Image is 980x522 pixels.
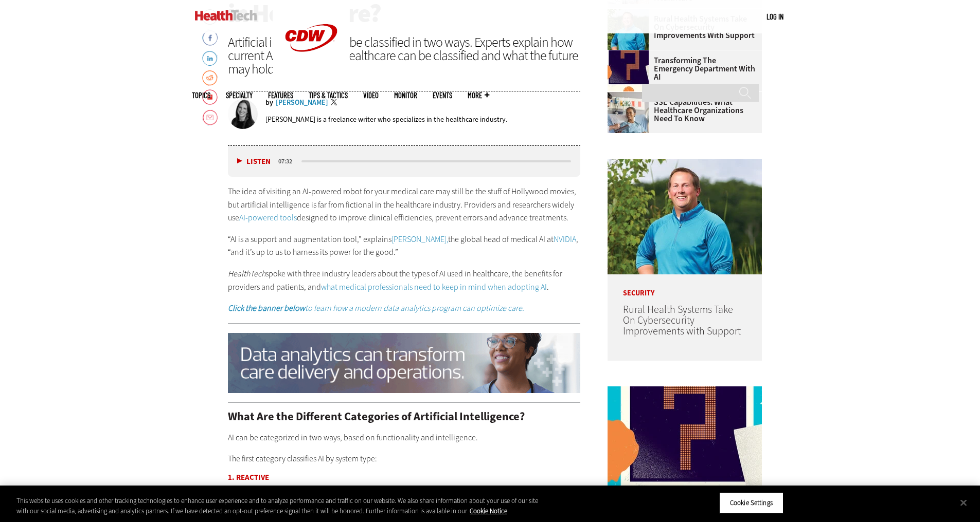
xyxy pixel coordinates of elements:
button: Listen [237,158,271,165]
em: Click the banner below [228,303,305,313]
span: More [468,91,489,99]
img: Jim Roeder [608,159,762,274]
div: User menu [767,11,783,22]
em: HealthTech [228,268,265,279]
h2: What Are the Different Categories of Artificial Intelligence? [228,411,581,422]
div: duration [277,157,300,166]
p: Security [608,274,762,297]
a: NVIDIA [554,234,576,245]
p: AI can be categorized in two ways, based on functionality and intelligence. [228,431,581,444]
button: Cookie Settings [719,492,783,514]
a: Features [268,91,293,99]
em: to learn how a modern data analytics program can optimize care. [305,303,524,313]
a: CDW [273,68,350,79]
a: what medical professionals need to keep in mind when adopting AI [321,282,547,292]
img: Optimizing Care WP [228,333,581,394]
a: [PERSON_NAME], [391,234,448,245]
div: media player [228,146,581,177]
a: SSE Capabilities: What Healthcare Organizations Need to Know [608,98,756,123]
a: Doctor speaking with patient [608,92,654,100]
span: Topics [192,91,210,99]
a: Log in [767,12,783,21]
a: Click the banner belowto learn how a modern data analytics program can optimize care. [228,303,524,313]
a: More information about your privacy [470,507,507,515]
img: illustration of question mark [608,386,762,502]
h3: 1. Reactive [228,474,581,481]
p: The idea of visiting an AI-powered robot for your medical care may still be the stuff of Hollywoo... [228,185,581,225]
img: Doctor speaking with patient [608,92,649,133]
img: Home [195,10,257,21]
p: [PERSON_NAME] is a freelance writer who specializes in the healthcare industry. [265,115,507,124]
a: Video [363,91,379,99]
div: This website uses cookies and other tracking technologies to enhance user experience and to analy... [16,496,539,516]
a: Tips & Tactics [309,91,348,99]
a: MonITor [394,91,417,99]
img: Erin Laviola [228,99,258,129]
p: “AI is a support and augmentation tool,” explains the global head of medical AI at , “and it’s up... [228,233,581,259]
button: Close [952,491,975,514]
p: The first category classifies AI by system type: [228,452,581,465]
span: Specialty [226,91,253,99]
p: spoke with three industry leaders about the types of AI used in healthcare, the benefits for prov... [228,267,581,293]
a: Events [433,91,452,99]
a: Rural Health Systems Take On Cybersecurity Improvements with Support [623,303,741,338]
a: AI-powered tools [239,212,297,223]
